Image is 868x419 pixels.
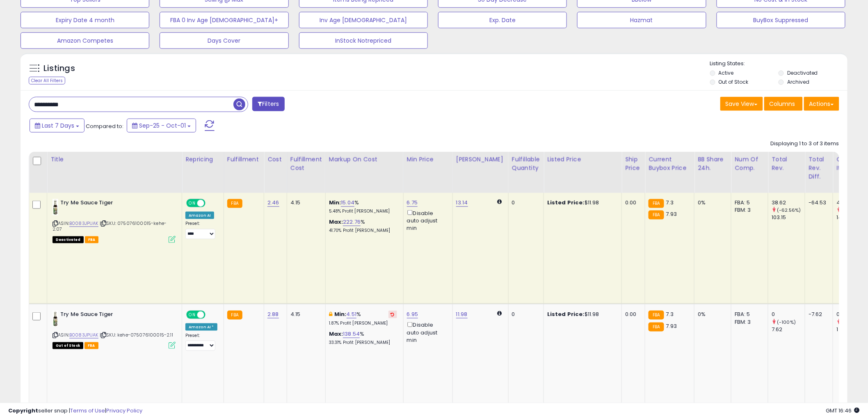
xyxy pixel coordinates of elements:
div: $11.98 [547,311,615,318]
div: Disable auto adjust min [407,321,446,344]
a: 13.14 [456,199,468,207]
b: Listed Price: [547,310,585,318]
p: 5.48% Profit [PERSON_NAME] [329,208,397,214]
button: InStock Notrepriced [299,32,428,49]
label: Archived [787,78,809,85]
button: Days Cover [160,32,288,49]
div: 0 [772,311,805,318]
img: 41XVVqL18RL._SL40_.jpg [53,199,58,215]
label: Out of Stock [719,78,749,85]
small: FBA [649,211,664,220]
span: Columns [770,100,795,108]
b: Try Me Sauce Tiger [60,311,160,321]
button: Expiry Date 4 month [21,12,149,28]
button: Filters [252,97,284,111]
div: -7.62 [809,311,827,318]
div: % [329,218,397,234]
a: 4.51 [347,310,357,318]
div: 4.15 [290,199,319,206]
span: 2025-10-9 16:46 GMT [826,407,860,414]
div: 0% [698,199,725,206]
span: 7.93 [666,322,677,330]
div: Cost [267,155,283,164]
strong: Copyright [8,407,38,414]
div: Total Rev. Diff. [809,155,829,181]
button: Actions [804,97,839,111]
button: Columns [764,97,803,111]
div: Displaying 1 to 3 of 3 items [771,140,839,148]
small: FBA [649,199,664,208]
span: All listings that are unavailable for purchase on Amazon for any reason other than out-of-stock [53,236,84,243]
small: FBA [227,199,242,208]
div: $11.98 [547,199,615,206]
button: Sep-25 - Oct-01 [127,119,196,133]
div: [PERSON_NAME] [456,155,505,164]
span: 7.3 [666,199,674,206]
th: The percentage added to the cost of goods (COGS) that forms the calculator for Min & Max prices. [325,152,403,193]
div: 4.15 [290,311,319,318]
img: 41XVVqL18RL._SL40_.jpg [53,311,58,327]
a: 2.88 [267,310,279,318]
button: Hazmat [577,12,706,28]
a: 222.76 [343,218,361,226]
div: Num of Comp. [735,155,765,172]
div: 0.00 [625,311,639,318]
a: B0083JPUAK [69,220,98,227]
div: % [329,199,397,214]
div: Listed Price [547,155,618,164]
a: 15.04 [341,199,354,207]
b: Min: [334,310,347,318]
div: Preset: [185,333,217,351]
div: Disable auto adjust min [407,208,446,232]
span: OFF [204,200,217,207]
button: Last 7 Days [30,119,85,133]
span: | SKU: kehe-075076100015-2.11 [100,332,173,338]
b: Min: [329,199,341,206]
span: OFF [204,311,217,318]
div: FBA: 5 [735,199,762,206]
div: Ship Price [625,155,642,172]
div: Current Buybox Price [649,155,691,172]
div: ASIN: [53,199,176,242]
span: FBA [85,342,98,349]
div: 0.00 [625,199,639,206]
label: Active [719,69,734,76]
div: 103.15 [772,214,805,221]
a: 2.46 [267,199,279,207]
span: Last 7 Days [42,121,74,130]
div: FBM: 3 [735,318,762,326]
small: (-62.56%) [777,207,801,213]
a: 6.75 [407,199,418,207]
div: Repricing [185,155,220,164]
small: FBA [227,311,242,320]
div: BB Share 24h. [698,155,728,172]
a: 6.95 [407,310,418,318]
div: Min Price [407,155,449,164]
a: 11.98 [456,310,468,318]
span: 7.93 [666,210,677,218]
button: Exp. Date [438,12,567,28]
a: 138.54 [343,330,360,338]
div: Preset: [185,221,217,239]
span: FBA [85,236,99,243]
div: Total Rev. [772,155,802,172]
span: ON [187,200,197,207]
button: Inv Age [DEMOGRAPHIC_DATA] [299,12,428,28]
label: Deactivated [787,69,818,76]
div: Fulfillment [227,155,260,164]
b: Max: [329,330,343,338]
span: Sep-25 - Oct-01 [139,121,186,130]
div: Clear All Filters [29,77,65,85]
span: 7.3 [666,310,674,318]
div: 0 [512,199,537,206]
div: FBA: 5 [735,311,762,318]
div: Title [50,155,178,164]
div: 7.62 [772,326,805,333]
button: Save View [720,97,763,111]
h5: Listings [43,63,75,74]
div: Fulfillable Quantity [512,155,540,172]
div: Ordered Items [836,155,866,172]
p: 33.31% Profit [PERSON_NAME] [329,340,397,346]
div: 38.62 [772,199,805,206]
span: | SKU: 075076100015-kehe-2.07 [53,220,167,232]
